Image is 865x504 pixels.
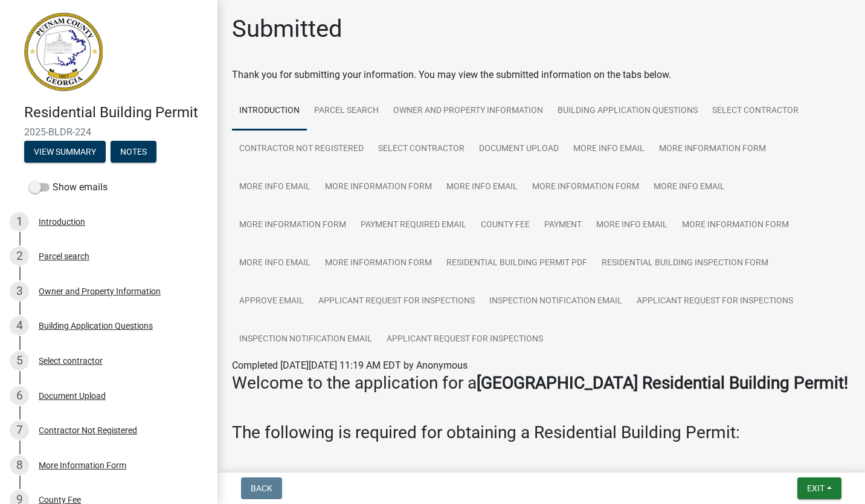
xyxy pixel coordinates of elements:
[439,244,594,283] a: Residential Building Permit PDF
[111,141,156,163] button: Notes
[24,141,106,163] button: View Summary
[39,287,161,296] div: Owner and Property Information
[10,316,29,335] div: 4
[232,244,318,283] a: More Info Email
[232,206,353,245] a: More Information Form
[24,147,106,157] wm-modal-confirm: Summary
[482,282,629,321] a: Inspection Notification Email
[10,247,29,266] div: 2
[307,92,386,131] a: Parcel search
[241,477,282,499] button: Back
[477,373,848,393] strong: [GEOGRAPHIC_DATA] Residential Building Permit!
[386,92,550,131] a: Owner and Property Information
[39,321,153,330] div: Building Application Questions
[474,206,537,245] a: County Fee
[318,244,439,283] a: More Information Form
[10,351,29,370] div: 5
[39,218,85,226] div: Introduction
[10,212,29,231] div: 1
[39,357,103,365] div: Select contractor
[39,252,89,260] div: Parcel search
[797,477,841,499] button: Exit
[652,130,773,169] a: More Information Form
[311,282,482,321] a: Applicant Request for Inspections
[24,126,193,138] span: 2025-BLDR-224
[232,68,851,82] div: Thank you for submitting your information. You may view the submitted information on the tabs below.
[10,282,29,301] div: 3
[705,92,806,131] a: Select contractor
[232,92,307,131] a: Introduction
[10,456,29,475] div: 8
[232,15,342,44] h1: Submitted
[629,282,800,321] a: Applicant Request for Inspections
[111,147,156,157] wm-modal-confirm: Notes
[353,206,474,245] a: Payment Required Email
[589,206,675,245] a: More Info Email
[537,206,589,245] a: Payment
[232,168,318,207] a: More Info Email
[525,168,646,207] a: More Information Form
[318,168,439,207] a: More Information Form
[550,92,705,131] a: Building Application Questions
[807,483,825,493] span: Exit
[29,180,108,195] label: Show emails
[594,244,776,283] a: Residential Building Inspection Form
[646,168,732,207] a: More Info Email
[39,461,126,470] div: More Information Form
[251,483,272,493] span: Back
[39,426,137,435] div: Contractor Not Registered
[232,422,851,443] h3: The following is required for obtaining a Residential Building Permit:
[39,496,81,504] div: County Fee
[439,168,525,207] a: More Info Email
[232,130,371,169] a: Contractor Not Registered
[379,320,550,359] a: Applicant Request for Inspections
[232,320,379,359] a: Inspection Notification Email
[10,386,29,405] div: 6
[371,130,472,169] a: Select contractor
[232,360,468,371] span: Completed [DATE][DATE] 11:19 AM EDT by Anonymous
[232,373,851,393] h3: Welcome to the application for a
[472,130,566,169] a: Document Upload
[10,421,29,440] div: 7
[232,282,311,321] a: Approve Email
[675,206,796,245] a: More Information Form
[39,392,106,400] div: Document Upload
[24,13,103,91] img: Putnam County, Georgia
[566,130,652,169] a: More Info Email
[24,104,208,121] h4: Residential Building Permit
